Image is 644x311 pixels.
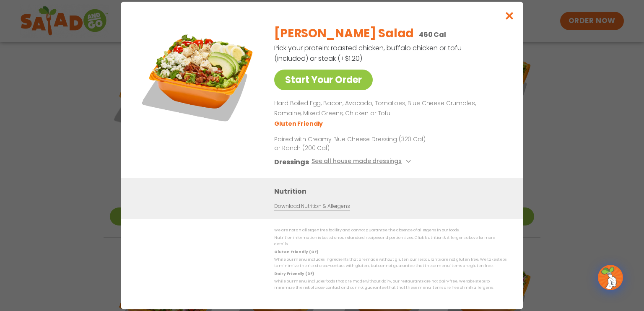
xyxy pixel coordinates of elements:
p: Nutrition information is based on our standard recipes and portion sizes. Click Nutrition & Aller... [274,235,506,248]
p: We are not an allergen free facility and cannot guarantee the absence of allergens in our foods. [274,227,506,233]
strong: Gluten Friendly (GF) [274,249,318,254]
strong: Dairy Friendly (DF) [274,271,314,276]
a: Start Your Order [274,70,373,90]
button: See all house made dressings [312,157,413,167]
p: 460 Cal [419,29,446,40]
img: Featured product photo for Cobb Salad [140,18,257,136]
h3: Nutrition [274,186,511,197]
p: While our menu includes ingredients that are made without gluten, our restaurants are not gluten ... [274,257,506,270]
p: Hard Boiled Egg, Bacon, Avocado, Tomatoes, Blue Cheese Crumbles, Romaine, Mixed Greens, Chicken o... [274,98,503,119]
a: Download Nutrition & Allergens [274,202,350,210]
h2: [PERSON_NAME] Salad [274,25,414,42]
p: Paired with Creamy Blue Cheese Dressing (320 Cal) or Ranch (200 Cal) [274,135,429,153]
p: While our menu includes foods that are made without dairy, our restaurants are not dairy free. We... [274,278,506,291]
button: Close modal [496,2,523,30]
li: Gluten Friendly [274,119,324,128]
img: wpChatIcon [599,266,622,289]
p: Pick your protein: roasted chicken, buffalo chicken or tofu (included) or steak (+$1.20) [274,43,463,64]
h3: Dressings [274,157,309,167]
